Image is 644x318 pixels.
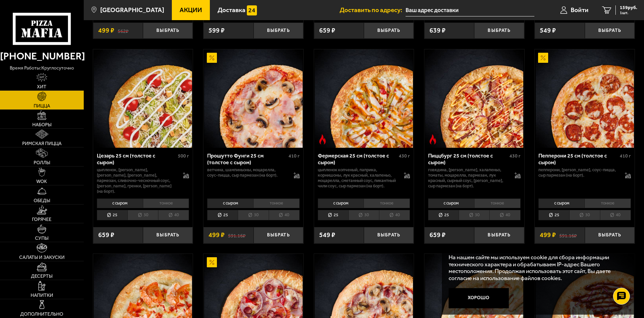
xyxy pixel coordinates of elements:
s: 591.16 ₽ [559,232,577,238]
span: Десерты [31,274,52,279]
div: Цезарь 25 см (толстое с сыром) [97,152,177,165]
img: Прошутто Фунги 25 см (толстое с сыром) [204,49,302,147]
button: Выбрать [364,22,414,39]
a: Острое блюдоПиццбург 25 см (толстое с сыром) [424,49,524,147]
button: Хорошо [449,288,509,308]
span: 549 ₽ [540,27,556,34]
button: Выбрать [143,22,193,39]
a: Острое блюдоФермерская 25 см (толстое с сыром) [314,49,414,147]
span: 430 г [509,153,521,159]
span: Пицца [34,104,50,108]
img: Фермерская 25 см (толстое с сыром) [315,49,413,147]
li: 25 [97,210,127,220]
span: Салаты и закуски [19,255,65,260]
li: 40 [379,210,410,220]
span: Дополнительно [20,312,63,317]
span: Наборы [32,123,51,127]
a: Цезарь 25 см (толстое с сыром) [93,49,193,147]
li: 25 [207,210,238,220]
p: говядина, [PERSON_NAME], халапеньо, томаты, моцарелла, пармезан, лук красный, сырный соус, [PERSO... [428,167,508,189]
li: 30 [127,210,158,220]
button: Выбрать [585,22,635,39]
li: 40 [269,210,300,220]
li: с сыром [97,198,143,208]
span: Хит [37,85,46,89]
img: Острое блюдо [428,134,438,144]
span: 549 ₽ [319,232,335,238]
li: 30 [348,210,379,220]
p: цыпленок копченый, паприка, корнишоны, лук красный, халапеньо, моцарелла, сметанный соус, пикантн... [318,167,397,189]
span: Супы [35,236,48,241]
span: 639 ₽ [429,27,446,34]
span: 499 ₽ [540,232,556,238]
li: 30 [238,210,268,220]
s: 562 ₽ [118,27,128,34]
p: ветчина, шампиньоны, моцарелла, соус-пицца, сыр пармезан (на борт). [207,167,287,178]
span: Обеды [34,198,50,203]
button: Выбрать [474,22,524,39]
img: Пепперони 25 см (толстое с сыром) [536,49,634,147]
p: пепперони, [PERSON_NAME], соус-пицца, сыр пармезан (на борт). [538,167,618,178]
button: Выбрать [254,22,303,39]
img: Акционный [207,257,217,267]
li: 30 [569,210,600,220]
span: Горячее [32,217,51,222]
a: АкционныйПепперони 25 см (толстое с сыром) [535,49,635,147]
img: Пиццбург 25 см (толстое с сыром) [425,49,523,147]
li: с сыром [207,198,253,208]
div: Прошутто Фунги 25 см (толстое с сыром) [207,152,287,165]
img: Острое блюдо [317,134,328,144]
span: 499 ₽ [209,232,225,238]
span: Роллы [34,161,50,165]
p: цыпленок, [PERSON_NAME], [PERSON_NAME], [PERSON_NAME], пармезан, сливочно-чесночный соус, [PERSON... [97,167,177,194]
span: 500 г [178,153,189,159]
input: Ваш адрес доставки [406,4,534,16]
s: 591.16 ₽ [228,232,245,238]
span: 659 ₽ [98,232,114,238]
span: 499 ₽ [98,27,114,34]
button: Выбрать [585,227,635,243]
button: Выбрать [143,227,193,243]
span: Напитки [31,293,53,298]
li: с сыром [538,198,584,208]
div: Пепперони 25 см (толстое с сыром) [538,152,618,165]
span: 1 шт. [620,11,637,15]
button: Выбрать [474,227,524,243]
div: Фермерская 25 см (толстое с сыром) [318,152,397,165]
span: 659 ₽ [429,232,446,238]
span: Римская пицца [22,141,62,146]
li: тонкое [143,198,189,208]
li: 25 [428,210,459,220]
span: Акции [180,7,202,13]
img: 15daf4d41897b9f0e9f617042186c801.svg [247,5,257,15]
li: с сыром [428,198,474,208]
li: 40 [158,210,189,220]
span: Доставка [218,7,245,13]
li: 40 [600,210,631,220]
span: 410 г [289,153,300,159]
li: тонкое [364,198,410,208]
li: 30 [459,210,489,220]
p: На нашем сайте мы используем cookie для сбора информации технического характера и обрабатываем IP... [449,254,624,282]
button: Выбрать [254,227,303,243]
span: 410 г [620,153,631,159]
span: 659 ₽ [319,27,335,34]
li: 25 [538,210,569,220]
li: с сыром [318,198,364,208]
span: 599 ₽ [209,27,225,34]
li: 40 [489,210,520,220]
a: АкционныйПрошутто Фунги 25 см (толстое с сыром) [203,49,303,147]
div: Пиццбург 25 см (толстое с сыром) [428,152,508,165]
span: 159 руб. [620,5,637,10]
span: Войти [571,7,589,13]
span: 430 г [399,153,410,159]
img: Акционный [538,53,548,63]
span: WOK [36,179,47,184]
img: Акционный [207,53,217,63]
li: тонкое [474,198,521,208]
li: тонкое [584,198,631,208]
button: Выбрать [364,227,414,243]
img: Цезарь 25 см (толстое с сыром) [94,49,192,147]
span: Доставить по адресу: [340,7,406,13]
span: [GEOGRAPHIC_DATA] [100,7,164,13]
